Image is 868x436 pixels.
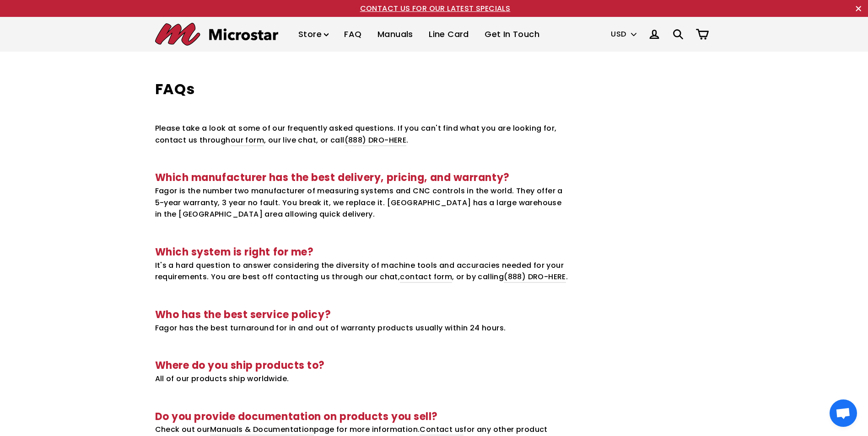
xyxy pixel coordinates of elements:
[345,135,407,146] a: (888) DRO-HERE
[231,135,264,146] a: our form
[155,245,571,260] h3: Which system is right for me?
[291,21,335,48] a: Store
[291,21,546,48] ul: Primary
[420,424,464,436] a: Contact us
[422,21,476,48] a: Line Card
[830,399,857,427] div: Open chat
[155,359,571,373] h3: Where do you ship products to?
[155,260,571,283] p: It's a hard question to answer considering the diversity of machine tools and accuracies needed f...
[155,322,571,334] p: Fagor has the best turnaround for in and out of warranty products usually within 24 hours.
[155,79,571,100] h1: FAQs
[371,21,420,48] a: Manuals
[155,308,571,322] h3: Who has the best service policy?
[155,171,571,185] h3: Which manufacturer has the best delivery, pricing, and warranty?
[400,271,452,283] a: contact form
[337,21,368,48] a: FAQ
[155,185,571,220] p: Fagor is the number two manufacturer of measuring systems and CNC controls in the world. They off...
[478,21,546,48] a: Get In Touch
[155,373,571,385] p: All of our products ship worldwide.
[210,424,314,436] a: Manuals & Documentation
[360,3,511,14] a: CONTACT US FOR OUR LATEST SPECIALS
[504,271,566,283] a: (888) DRO-HERE
[155,23,278,46] img: Microstar Electronics
[155,410,571,424] h3: Do you provide documentation on products you sell?
[155,122,571,146] p: Please take a look at some of our frequently asked questions. If you can't find what you are look...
